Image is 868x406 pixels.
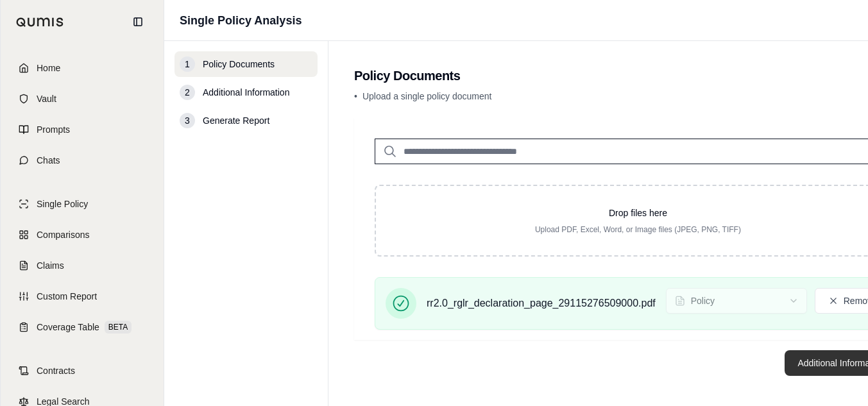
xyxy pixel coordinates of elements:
span: Home [37,62,60,74]
div: 2 [180,85,195,100]
a: Custom Report [8,282,156,310]
div: 1 [180,56,195,72]
span: Coverage Table [37,321,99,334]
a: Home [8,54,156,82]
span: Generate Report [203,114,269,127]
a: Comparisons [8,221,156,249]
span: rr2.0_rglr_declaration_page_29115276509000.pdf [427,296,656,311]
div: 3 [180,113,195,128]
span: Additional Information [203,86,289,99]
span: Custom Report [37,290,97,303]
button: Collapse sidebar [128,12,148,32]
span: Chats [37,154,60,167]
a: Coverage TableBETA [8,313,156,341]
a: Vault [8,85,156,113]
span: BETA [105,321,132,334]
a: Single Policy [8,190,156,218]
span: Upload a single policy document [362,91,492,101]
span: Comparisons [37,228,89,241]
img: Qumis Logo [16,17,64,27]
span: • [354,91,357,101]
span: Vault [37,92,56,105]
a: Prompts [8,115,156,144]
span: Policy Documents [203,58,275,71]
a: Chats [8,146,156,174]
a: Contracts [8,357,156,385]
span: Single Policy [37,198,88,210]
h1: Single Policy Analysis [180,12,302,30]
a: Claims [8,251,156,280]
span: Prompts [37,123,70,136]
span: Claims [37,259,64,272]
span: Contracts [37,364,75,377]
